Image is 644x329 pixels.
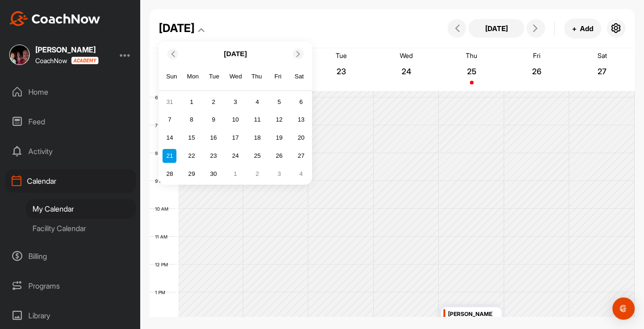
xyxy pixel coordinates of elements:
div: Choose Friday, September 12th, 2025 [272,113,286,127]
div: Choose Wednesday, September 3rd, 2025 [228,95,242,109]
div: Choose Saturday, September 13th, 2025 [294,113,308,127]
p: 23 [333,67,350,76]
div: Fri [272,71,284,83]
div: Choose Thursday, October 2nd, 2025 [250,167,264,181]
div: [DATE] [159,20,195,37]
span: + [572,24,577,33]
div: Choose Saturday, September 27th, 2025 [294,149,308,163]
div: 1 PM [150,290,175,295]
div: Sun [166,71,178,83]
p: Sat [598,52,607,59]
div: Choose Sunday, August 31st, 2025 [163,95,176,109]
div: Choose Sunday, September 28th, 2025 [163,167,176,181]
div: Open Intercom Messenger [612,297,635,320]
div: Choose Tuesday, September 2nd, 2025 [207,95,221,109]
button: +Add [564,19,601,39]
div: 7 AM [150,123,176,128]
div: Choose Thursday, September 11th, 2025 [250,113,264,127]
a: September 23, 2025 [309,48,374,91]
div: Tue [208,71,220,83]
div: 11 AM [150,234,177,239]
div: Choose Wednesday, September 17th, 2025 [228,131,242,145]
a: September 26, 2025 [504,48,569,91]
a: September 27, 2025 [570,48,635,91]
p: Tue [336,52,347,59]
div: Billing [5,245,136,268]
div: Choose Friday, September 26th, 2025 [272,149,286,163]
div: 9 AM [150,178,176,184]
div: 10 AM [150,206,178,212]
div: [PERSON_NAME] [35,46,98,53]
div: Choose Saturday, October 4th, 2025 [294,167,308,181]
button: [DATE] [468,19,524,38]
p: 24 [398,67,415,76]
div: 6 AM [150,95,176,100]
div: Feed [5,110,136,133]
div: Sat [293,71,306,83]
img: CoachNow acadmey [71,57,98,65]
div: Calendar [5,169,136,193]
div: Choose Thursday, September 25th, 2025 [250,149,264,163]
div: Mon [187,71,199,83]
div: Activity [5,140,136,163]
div: 12 PM [150,262,177,267]
div: Choose Wednesday, September 10th, 2025 [228,113,242,127]
div: Choose Sunday, September 7th, 2025 [163,113,176,127]
div: Home [5,80,136,103]
div: Choose Thursday, September 18th, 2025 [250,131,264,145]
div: Choose Saturday, September 20th, 2025 [294,131,308,145]
div: month 2025-09 [162,94,309,182]
div: Facility Calendar [26,219,136,238]
div: Choose Friday, October 3rd, 2025 [272,167,286,181]
p: Wed [400,52,413,59]
div: Choose Monday, September 22nd, 2025 [185,149,199,163]
div: Choose Tuesday, September 30th, 2025 [207,167,221,181]
div: Choose Monday, September 1st, 2025 [185,95,199,109]
div: Thu [251,71,263,83]
div: Choose Monday, September 8th, 2025 [185,113,199,127]
img: square_6b4fd35f0421c5e0c136cbee8ec6662a.jpg [9,45,30,65]
div: Choose Tuesday, September 9th, 2025 [207,113,221,127]
div: Programs [5,274,136,297]
p: Fri [533,52,540,59]
div: Library [5,304,136,327]
p: Thu [466,52,477,59]
div: Choose Monday, September 15th, 2025 [185,131,199,145]
div: Choose Wednesday, October 1st, 2025 [228,167,242,181]
div: My Calendar [26,199,136,219]
img: CoachNow [9,11,100,26]
p: [DATE] [224,49,247,59]
a: September 24, 2025 [374,48,439,91]
p: 25 [463,67,480,76]
div: Choose Tuesday, September 16th, 2025 [207,131,221,145]
div: Choose Sunday, September 14th, 2025 [163,131,176,145]
div: 8 AM [150,150,176,156]
div: CoachNow [35,57,98,65]
div: Choose Monday, September 29th, 2025 [185,167,199,181]
div: Choose Friday, September 19th, 2025 [272,131,286,145]
div: Choose Wednesday, September 24th, 2025 [228,149,242,163]
a: September 25, 2025 [439,48,504,91]
div: Choose Saturday, September 6th, 2025 [294,95,308,109]
div: Choose Thursday, September 4th, 2025 [250,95,264,109]
div: Choose Tuesday, September 23rd, 2025 [207,149,221,163]
div: Choose Friday, September 5th, 2025 [272,95,286,109]
p: 26 [528,67,545,76]
p: 27 [594,67,611,76]
div: Choose Sunday, September 21st, 2025 [163,149,176,163]
div: [PERSON_NAME] [448,309,493,320]
div: Wed [229,71,241,83]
